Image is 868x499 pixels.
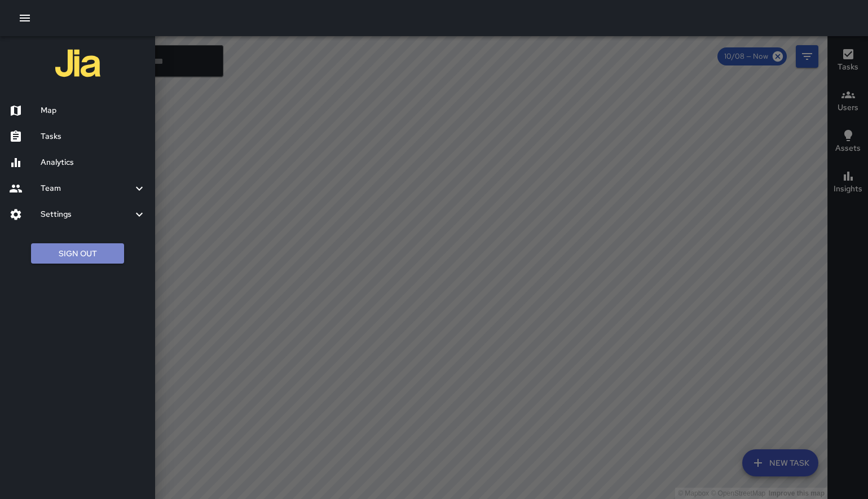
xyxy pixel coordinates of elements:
[41,104,146,117] h6: Map
[41,182,133,195] h6: Team
[31,243,124,264] button: Sign Out
[55,41,100,86] img: jia-logo
[41,156,146,169] h6: Analytics
[41,130,146,143] h6: Tasks
[41,208,133,221] h6: Settings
